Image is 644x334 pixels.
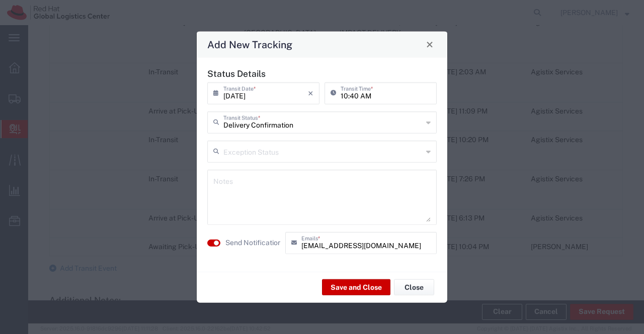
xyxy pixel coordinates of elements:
[207,37,292,52] h4: Add New Tracking
[394,279,434,295] button: Close
[322,279,390,295] button: Save and Close
[308,85,313,101] i: ×
[225,238,280,248] agx-label: Send Notification
[207,68,437,78] h5: Status Details
[225,238,282,248] label: Send Notification
[423,37,437,51] button: Close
